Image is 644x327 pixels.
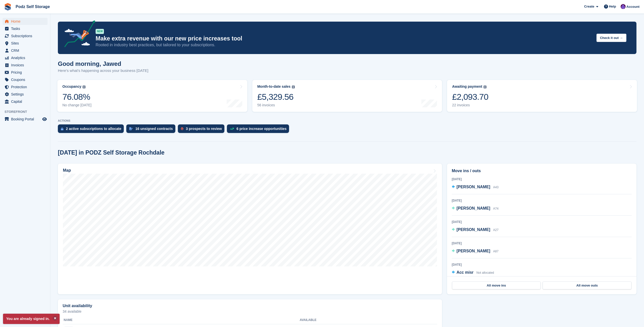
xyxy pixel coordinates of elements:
[11,47,41,54] span: CRM
[11,54,41,61] span: Analytics
[257,103,295,107] div: 56 invoices
[493,207,498,210] span: A74
[452,103,488,107] div: 22 invoices
[452,241,632,246] div: [DATE]
[11,62,41,69] span: Invoices
[457,185,490,189] span: [PERSON_NAME]
[292,85,295,88] img: icon-info-grey-7440780725fd019a000dd9b08b2336e03edf1995a4989e88bcd33f0948082b44.svg
[493,250,498,253] span: A87
[452,198,632,203] div: [DATE]
[61,127,63,130] img: active_subscription_to_allocate_icon-d502201f5373d7db506a760aba3b589e785aa758c864c3986d89f69b8ff3...
[300,316,384,324] th: Available
[11,76,41,83] span: Coupons
[626,4,639,9] span: Account
[14,3,52,11] a: Podz Self Storage
[126,124,178,135] a: 16 unsigned contracts
[63,168,71,173] h2: Map
[5,109,50,114] span: Storefront
[58,119,636,122] p: ACTIONS
[493,228,498,232] span: A27
[58,149,165,156] h2: [DATE] in PODZ Self Storage Rochdale
[11,32,41,39] span: Subscriptions
[596,34,626,42] button: Check it out →
[62,92,92,102] div: 76.08%
[3,32,48,39] a: menu
[11,98,41,105] span: Capital
[452,168,632,174] h2: Move ins / outs
[452,205,499,212] a: [PERSON_NAME] A74
[3,69,48,76] a: menu
[129,127,133,130] img: contract_signature_icon-13c848040528278c33f63329250d36e43548de30e8caae1d1a13099fd9432cc5.svg
[63,316,300,324] th: Name
[452,227,499,233] a: [PERSON_NAME] A27
[447,80,637,112] a: Awaiting payment £2,093.70 22 invoices
[63,304,92,308] h2: Unit availability
[178,124,227,135] a: 3 prospects to review
[3,62,48,69] a: menu
[3,91,48,98] a: menu
[42,116,48,122] a: Preview store
[3,54,48,61] a: menu
[621,4,626,9] img: Jawed Chowdhary
[11,40,41,47] span: Sites
[3,47,48,54] a: menu
[96,29,104,34] div: NEW
[11,116,41,123] span: Booking Portal
[452,184,499,191] a: [PERSON_NAME] A43
[452,262,632,267] div: [DATE]
[3,40,48,47] a: menu
[11,18,41,25] span: Home
[58,164,442,294] a: Map
[62,84,81,89] div: Occupancy
[3,18,48,25] a: menu
[252,80,442,112] a: Month-to-date sales £5,329.56 56 invoices
[476,271,494,274] span: Not allocated
[457,227,490,232] span: [PERSON_NAME]
[257,92,295,102] div: £5,329.56
[543,282,631,290] a: All move outs
[452,248,499,255] a: [PERSON_NAME] A87
[457,249,490,253] span: [PERSON_NAME]
[457,270,474,274] span: Acc misr
[227,124,292,135] a: 6 price increase opportunities
[60,20,95,49] img: price-adjustments-announcement-icon-8257ccfd72463d97f412b2fc003d46551f7dbcb40ab6d574587a9cd5c0d94...
[186,127,222,131] div: 3 prospects to review
[135,127,173,131] div: 16 unsigned contracts
[4,3,12,11] img: stora-icon-8386f47178a22dfd0bd8f6a31ec36ba5ce8667c1dd55bd0f319d3a0aa187defe.svg
[3,76,48,83] a: menu
[63,310,437,313] p: 34 available
[96,35,592,42] p: Make extra revenue with our new price increases tool
[452,269,494,276] a: Acc misr Not allocated
[3,25,48,32] a: menu
[58,68,148,74] p: Here's what's happening across your business [DATE]
[3,116,48,123] a: menu
[3,314,60,324] p: You are already signed in.
[62,103,92,107] div: No change [DATE]
[230,128,234,130] img: price_increase_opportunities-93ffe204e8149a01c8c9dc8f82e8f89637d9d84a8eef4429ea346261dce0b2c0.svg
[484,85,487,88] img: icon-info-grey-7440780725fd019a000dd9b08b2336e03edf1995a4989e88bcd33f0948082b44.svg
[11,83,41,90] span: Protection
[257,84,291,89] div: Month-to-date sales
[452,282,541,290] a: All move ins
[452,84,482,89] div: Awaiting payment
[457,206,490,210] span: [PERSON_NAME]
[57,80,247,112] a: Occupancy 76.08% No change [DATE]
[66,127,121,131] div: 2 active subscriptions to allocate
[452,220,632,224] div: [DATE]
[452,177,632,181] div: [DATE]
[96,42,592,48] p: Rooted in industry best practices, but tailored to your subscriptions.
[236,127,287,131] div: 6 price increase opportunities
[609,4,616,9] span: Help
[11,91,41,98] span: Settings
[58,124,126,135] a: 2 active subscriptions to allocate
[493,185,498,189] span: A43
[58,60,148,67] h1: Good morning, Jawed
[83,85,86,88] img: icon-info-grey-7440780725fd019a000dd9b08b2336e03edf1995a4989e88bcd33f0948082b44.svg
[181,127,183,130] img: prospect-51fa495bee0391a8d652442698ab0144808aea92771e9ea1ae160a38d050c398.svg
[452,92,488,102] div: £2,093.70
[584,4,594,9] span: Create
[11,69,41,76] span: Pricing
[3,98,48,105] a: menu
[11,25,41,32] span: Tasks
[3,83,48,90] a: menu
